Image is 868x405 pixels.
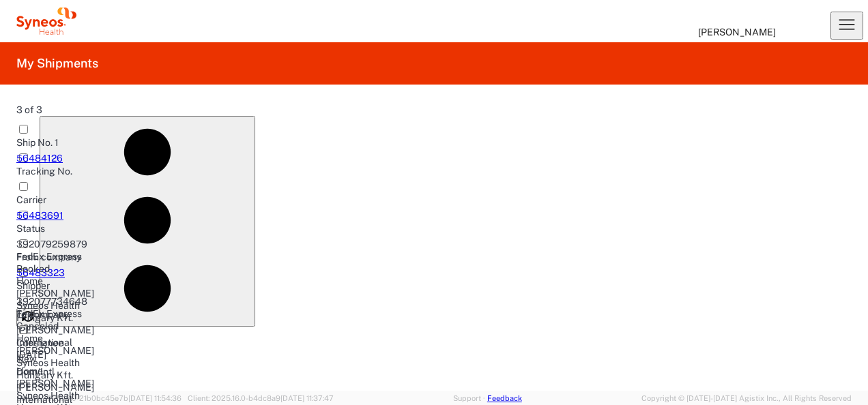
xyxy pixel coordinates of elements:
[16,104,868,116] div: 3 of 3
[16,296,87,307] span: 392077734648
[16,333,43,344] span: Home
[16,263,50,274] span: Booked
[16,210,63,221] a: 56483691
[487,394,522,402] a: Feedback
[16,55,98,72] h2: My Shipments
[188,394,334,402] span: Client: 2025.16.0-b4dc8a9
[698,27,776,37] span: [PERSON_NAME]
[55,137,59,148] span: 1
[16,320,59,331] span: Canceled
[16,345,94,356] span: Natalia Copova
[16,353,37,364] span: New
[16,365,43,376] span: Home
[16,275,43,286] span: Home
[16,239,87,250] span: 392079259879
[128,394,182,402] span: [DATE] 11:54:36
[16,153,63,164] a: 56484126
[16,251,82,262] span: FedEx Express
[16,308,82,319] span: FedEx Express
[641,392,852,404] span: Copyright © [DATE]-[DATE] Agistix Inc., All Rights Reserved
[280,394,334,402] span: [DATE] 11:37:47
[16,137,53,148] span: Ship No.
[19,125,28,134] input: Column with Header Selection
[16,378,94,389] span: Natalia Copova
[16,288,94,299] span: Natalia Copova
[16,194,46,205] span: Carrier
[19,182,28,191] input: Column with Header Selection
[453,394,487,402] a: Support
